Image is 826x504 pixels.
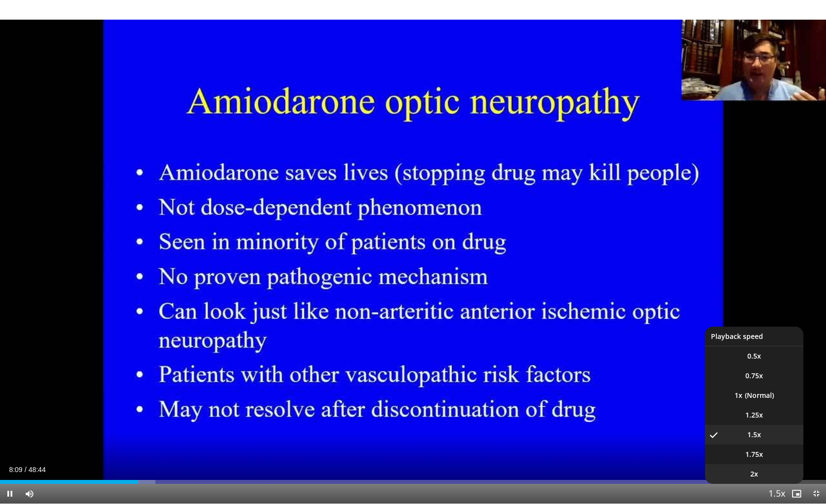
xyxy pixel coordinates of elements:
span: 1.5x [747,430,761,440]
span: 48:44 [29,466,46,474]
span: 0.5x [747,351,761,361]
span: 0.75x [745,371,763,381]
button: Mute [20,484,39,504]
span: 2x [750,469,758,479]
span: 1.25x [745,410,763,420]
span: 1.75x [745,449,763,459]
span: 8:09 [9,466,22,474]
span: 1x [735,391,742,400]
button: Enable picture-in-picture mode [787,484,806,504]
button: Playback Rate [767,484,787,504]
span: / [25,466,27,474]
button: Exit Fullscreen [806,484,826,504]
